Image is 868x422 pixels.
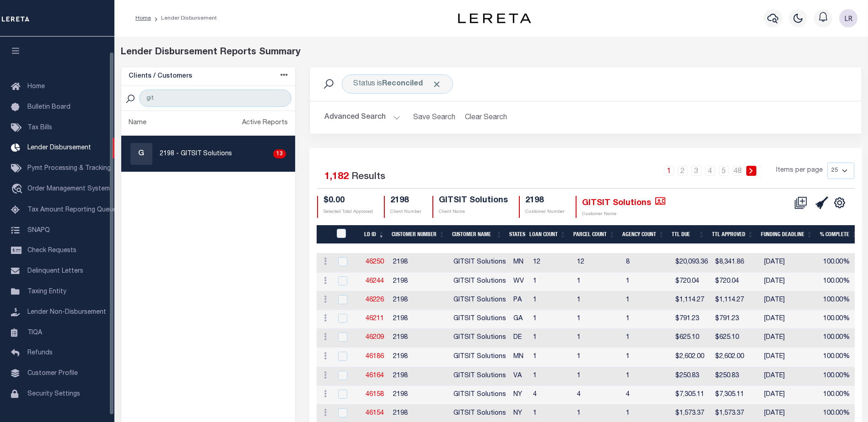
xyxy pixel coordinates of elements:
div: Name [129,118,146,128]
button: Advanced Search [324,109,400,127]
td: 1 [573,291,622,310]
div: 13 [273,149,286,158]
th: States [506,225,526,244]
a: G2198 - GITSIT Solutions13 [121,136,296,172]
td: $1,114.27 [712,291,760,310]
td: 100.00% [819,348,864,367]
td: 12 [529,253,573,273]
td: 1 [573,310,622,329]
a: 46211 [366,316,384,322]
td: 1 [529,367,573,386]
a: 3 [691,166,701,176]
a: 1 [664,166,674,176]
td: [DATE] [760,348,819,367]
span: Lender Non-Disbursement [27,309,106,316]
span: Check Requests [27,248,76,254]
td: 1 [622,273,672,291]
a: 46226 [366,297,384,303]
td: [DATE] [760,367,819,386]
td: $625.10 [712,329,760,348]
td: 1 [573,329,622,348]
a: 46186 [366,353,384,360]
td: NY [510,386,529,405]
td: 2198 [389,348,450,367]
td: 1 [622,367,672,386]
a: 46164 [366,373,384,379]
td: [DATE] [760,386,819,405]
p: Client Name [439,209,508,216]
td: MN [510,348,529,367]
td: MN [510,253,529,273]
th: Agency Count: activate to sort column ascending [619,225,668,244]
td: $250.83 [672,367,712,386]
td: 100.00% [819,329,864,348]
th: % Complete: activate to sort column ascending [816,225,861,244]
span: Taxing Entity [27,289,66,295]
td: 4 [529,386,573,405]
span: Bulletin Board [27,104,70,111]
a: 46209 [366,334,384,341]
td: WV [510,273,529,291]
td: 2198 [389,329,450,348]
th: Ttl Due: activate to sort column ascending [668,225,708,244]
td: PA [510,291,529,310]
td: $1,114.27 [672,291,712,310]
td: $20,093.36 [672,253,712,273]
div: G [130,143,152,165]
span: Tax Bills [27,125,52,131]
p: Customer Number [525,209,565,216]
h5: Clients / Customers [129,73,192,80]
span: Click to Remove [432,79,442,89]
td: 100.00% [819,367,864,386]
th: Ttl Approved: activate to sort column ascending [708,225,757,244]
td: GITSIT Solutions [450,310,510,329]
td: $7,305.11 [712,386,760,405]
td: 4 [573,386,622,405]
a: 5 [719,166,729,176]
td: $2,602.00 [712,348,760,367]
td: 1 [573,273,622,291]
td: $720.04 [672,273,712,291]
span: Refunds [27,350,53,356]
label: Results [351,170,385,185]
span: Items per page [776,166,823,176]
p: Selected Total Approved [323,209,373,216]
div: Click to Edit [342,74,453,94]
span: TIQA [27,329,42,336]
td: [DATE] [760,253,819,273]
button: Clear Search [461,109,511,127]
td: 100.00% [819,386,864,405]
td: 1 [573,367,622,386]
h4: GITSIT Solutions [582,196,665,208]
td: $625.10 [672,329,712,348]
td: $250.83 [712,367,760,386]
td: 2198 [389,273,450,291]
h4: 2198 [525,196,565,206]
h4: $0.00 [323,196,373,206]
i: travel_explore [11,184,26,195]
button: Save Search [408,109,461,127]
td: 1 [529,310,573,329]
a: 46250 [366,259,384,265]
a: Home [135,16,151,21]
td: GITSIT Solutions [450,367,510,386]
span: 1,182 [324,172,349,182]
td: 12 [573,253,622,273]
td: GITSIT Solutions [450,386,510,405]
th: Customer Number: activate to sort column ascending [388,225,448,244]
td: 2198 [389,253,450,273]
h4: 2198 [390,196,421,206]
a: 46158 [366,391,384,398]
span: SNAPQ [27,227,50,233]
a: 4 [705,166,715,176]
td: 1 [622,348,672,367]
td: 2198 [389,386,450,405]
td: 1 [529,348,573,367]
td: [DATE] [760,310,819,329]
td: [DATE] [760,329,819,348]
td: 2198 [389,367,450,386]
td: 1 [622,291,672,310]
td: GITSIT Solutions [450,348,510,367]
td: 2198 [389,291,450,310]
span: Customer Profile [27,370,78,377]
